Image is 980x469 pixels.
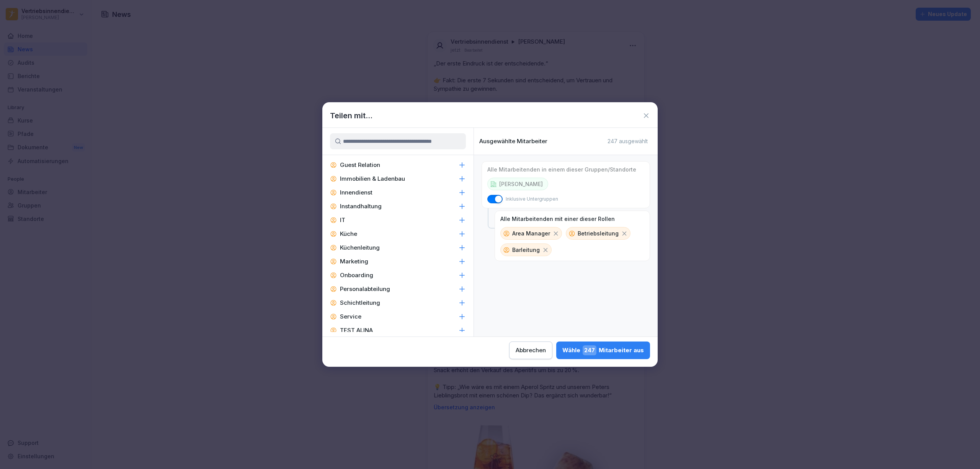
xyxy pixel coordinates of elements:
[340,299,380,307] p: Schichtleitung
[499,180,543,188] p: [PERSON_NAME]
[340,313,361,320] p: Service
[608,138,648,145] p: 247 ausgewählt
[330,110,372,121] h1: Teilen mit...
[479,138,547,145] p: Ausgewählte Mitarbeiter
[500,216,615,222] p: Alle Mitarbeitenden mit einer dieser Rollen
[340,271,373,279] p: Onboarding
[340,285,390,293] p: Personalabteilung
[340,175,405,183] p: Immobilien & Ladenbau
[340,244,380,252] p: Küchenleitung
[340,161,380,169] p: Guest Relation
[516,346,546,355] div: Abbrechen
[340,327,373,334] p: TEST ALINA
[340,230,357,238] p: Küche
[578,229,619,237] p: Betriebsleitung
[340,189,372,196] p: Innendienst
[562,345,644,355] div: Wähle Mitarbeiter aus
[340,258,368,265] p: Marketing
[556,342,650,359] button: Wähle247Mitarbeiter aus
[583,345,596,355] span: 247
[340,203,382,210] p: Instandhaltung
[506,196,558,203] p: Inklusive Untergruppen
[340,216,345,224] p: IT
[512,229,550,237] p: Area Manager
[512,246,540,254] p: Barleitung
[509,342,552,359] button: Abbrechen
[487,166,636,173] p: Alle Mitarbeitenden in einem dieser Gruppen/Standorte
